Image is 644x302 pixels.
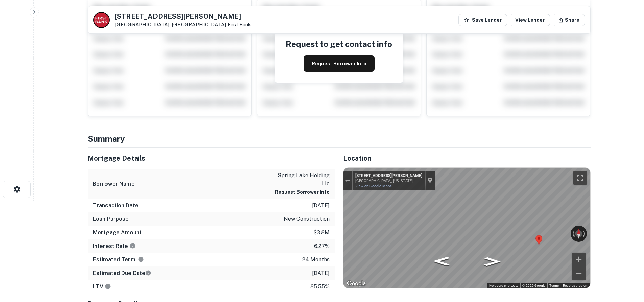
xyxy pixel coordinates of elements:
button: Request Borrower Info [304,55,375,72]
a: Open this area in Google Maps (opens a new window) [345,279,367,288]
p: $3.8m [313,229,330,237]
button: Reset the view [575,226,582,242]
img: Google [345,279,367,288]
h5: [STREET_ADDRESS][PERSON_NAME] [115,13,251,20]
a: Report a problem [563,284,588,287]
button: Zoom in [572,253,586,266]
span: © 2025 Google [522,284,545,287]
button: Save Lender [458,14,507,26]
a: View Lender [510,14,550,26]
h5: Location [343,153,591,163]
p: 85.55% [310,283,330,291]
a: First Bank [228,22,251,27]
h4: Summary [88,133,591,145]
p: spring lake holding llc [269,171,330,188]
h6: LTV [93,283,111,291]
button: Toggle fullscreen view [573,171,587,185]
p: 6.27% [314,242,330,250]
button: Zoom out [572,266,586,280]
h6: Estimated Due Date [93,269,151,277]
h4: Request to get contact info [286,38,392,50]
h5: Mortgage Details [88,153,335,163]
h6: Mortgage Amount [93,229,142,237]
svg: Estimate is based on a standard schedule for this type of loan. [145,270,151,276]
svg: Term is based on a standard schedule for this type of loan. [138,256,144,262]
p: [DATE] [312,202,330,210]
a: Show location on map [428,177,432,184]
p: [GEOGRAPHIC_DATA], [GEOGRAPHIC_DATA] [115,22,251,28]
iframe: Chat Widget [610,226,644,259]
h6: Transaction Date [93,202,138,210]
p: 24 months [302,256,330,264]
div: Street View [343,168,590,288]
p: [DATE] [312,269,330,277]
p: new construction [284,215,330,223]
button: Keyboard shortcuts [489,283,518,288]
svg: The interest rates displayed on the website are for informational purposes only and may be report... [129,243,136,249]
button: Rotate counterclockwise [571,226,575,242]
path: Go East, Braxton Blvd [476,255,508,269]
h6: Borrower Name [93,180,135,188]
a: Terms (opens in new tab) [549,284,559,287]
a: View on Google Maps [355,184,392,188]
h6: Estimated Term [93,256,144,264]
svg: LTVs displayed on the website are for informational purposes only and may be reported incorrectly... [105,283,111,289]
button: Share [553,14,585,26]
div: [GEOGRAPHIC_DATA], [US_STATE] [355,179,422,183]
button: Request Borrower Info [275,188,330,196]
path: Go West, Braxton Blvd [426,255,457,268]
div: [STREET_ADDRESS][PERSON_NAME] [355,173,422,179]
div: Map [343,168,590,288]
button: Rotate clockwise [582,226,587,242]
button: Exit the Street View [343,176,352,185]
h6: Interest Rate [93,242,136,250]
h6: Loan Purpose [93,215,129,223]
